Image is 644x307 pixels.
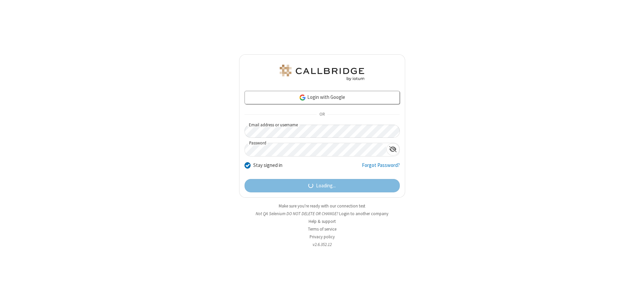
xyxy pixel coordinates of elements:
a: Forgot Password? [362,162,400,174]
a: Help & support [309,219,336,224]
a: Login with Google [245,91,400,104]
input: Email address or username [245,125,400,138]
img: google-icon.png [299,94,306,101]
div: Show password [386,143,399,156]
a: Terms of service [308,226,336,232]
button: Loading... [245,179,400,192]
a: Make sure you're ready with our connection test [279,203,365,209]
input: Password [245,143,386,156]
img: QA Selenium DO NOT DELETE OR CHANGE [278,65,366,81]
li: Not QA Selenium DO NOT DELETE OR CHANGE? [239,210,405,217]
span: Loading... [316,182,336,190]
a: Privacy policy [310,234,335,240]
span: OR [317,110,327,119]
li: v2.6.352.12 [239,241,405,248]
button: Login to another company [339,210,388,217]
label: Stay signed in [253,162,282,169]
